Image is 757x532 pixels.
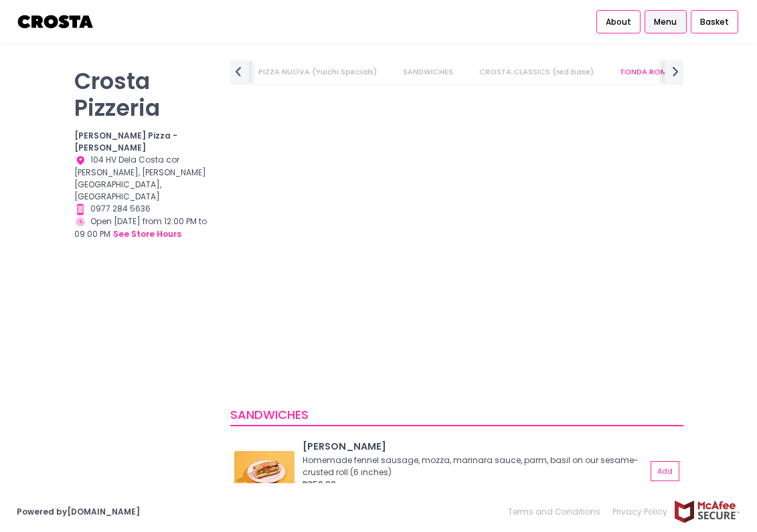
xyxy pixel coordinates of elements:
[645,10,686,34] a: Menu
[654,16,677,28] span: Menu
[17,10,95,33] img: logo
[606,16,631,28] span: About
[74,203,214,215] div: 0977 284 5636
[112,228,182,241] button: see store hours
[230,406,309,423] span: SANDWICHES
[673,500,740,523] img: mcafee-secure
[17,506,140,517] a: Powered by[DOMAIN_NAME]
[467,60,606,84] a: CROSTA CLASSICS (red base)
[596,10,641,34] a: About
[508,500,606,524] a: Terms and Conditions
[651,461,679,481] button: Add
[391,60,465,84] a: SANDWICHES
[234,451,295,491] img: HOAGIE ROLL
[74,215,214,242] div: Open [DATE] from 12:00 PM to 09:00 PM
[303,454,642,478] div: Homemade fennel sausage, mozza, marinara sauce, parm, basil on our sesame-crusted roll (6 inches)
[606,500,673,524] a: Privacy Policy
[74,130,177,153] b: [PERSON_NAME] Pizza - [PERSON_NAME]
[74,68,214,122] p: Crosta Pizzeria
[246,60,389,84] a: PIZZA NUOVA (Yuichi Specials)
[303,478,646,491] div: ₱350.00
[303,440,646,454] div: [PERSON_NAME]
[74,154,214,203] div: 104 HV Dela Costa cor [PERSON_NAME], [PERSON_NAME][GEOGRAPHIC_DATA], [GEOGRAPHIC_DATA]
[700,16,729,28] span: Basket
